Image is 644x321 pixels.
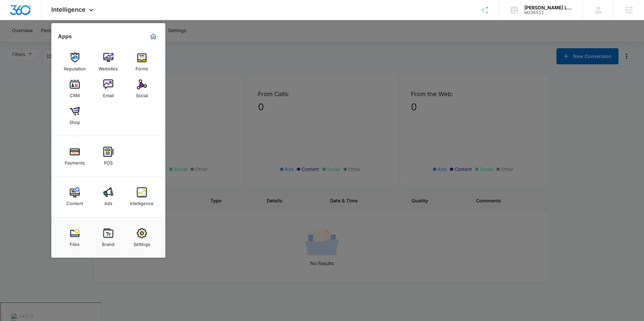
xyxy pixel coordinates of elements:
div: Reputation [64,63,86,71]
a: Intelligence [129,184,155,209]
div: Payments [65,157,85,166]
img: tab_domain_overview_orange.svg [18,39,23,44]
img: website_grey.svg [11,17,16,23]
div: Keywords by Traffic [74,40,113,44]
a: Ads [96,184,121,209]
div: Domain Overview [25,40,60,44]
a: Email [96,76,121,102]
div: account name [524,5,573,10]
a: Brand [96,225,121,250]
a: Content [62,184,88,209]
div: Content [66,197,83,206]
div: Settings [133,238,150,247]
a: Shop [62,103,88,128]
h2: Apps [58,33,72,40]
div: Ads [104,197,112,206]
img: tab_keywords_by_traffic_grey.svg [67,39,72,44]
a: Websites [96,49,121,75]
a: Reputation [62,49,88,75]
a: Settings [129,225,155,250]
a: Marketing 360® Dashboard [148,31,159,42]
a: CRM [62,76,88,102]
a: POS [96,143,121,169]
div: CRM [70,89,80,98]
div: Files [70,238,79,247]
div: Domain: [DOMAIN_NAME] [17,17,74,23]
div: v 4.0.25 [19,11,33,16]
a: Files [62,225,88,250]
div: Forms [136,63,148,71]
div: Intelligence [130,197,154,206]
div: POS [104,157,113,166]
div: account id [524,10,573,15]
div: Email [103,89,114,98]
img: logo_orange.svg [11,11,16,16]
div: Brand [102,238,114,247]
a: Social [129,76,155,102]
span: Intelligence [51,6,86,13]
a: Payments [62,143,88,169]
div: Shop [69,116,80,125]
div: Social [136,89,148,98]
a: Forms [129,49,155,75]
div: Websites [99,63,118,71]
